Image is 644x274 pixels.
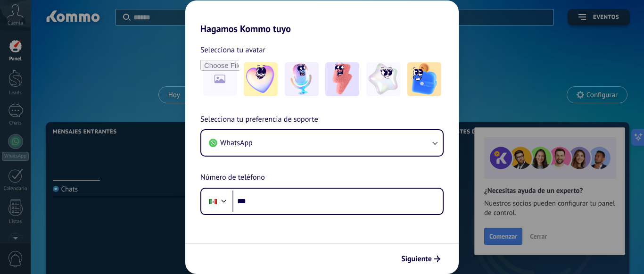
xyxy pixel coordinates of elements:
span: Selecciona tu avatar [200,44,265,56]
img: -1.jpeg [244,62,278,96]
div: Mexico: + 52 [204,191,222,211]
span: Siguiente [401,256,432,262]
img: -2.jpeg [285,62,319,96]
button: Siguiente [397,251,445,267]
span: Número de teléfono [200,172,265,184]
img: -4.jpeg [366,62,400,96]
h2: Hagamos Kommo tuyo [185,0,459,34]
button: WhatsApp [201,130,443,156]
span: Selecciona tu preferencia de soporte [200,114,318,126]
img: -5.jpeg [407,62,441,96]
img: -3.jpeg [325,62,359,96]
span: WhatsApp [220,138,253,148]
